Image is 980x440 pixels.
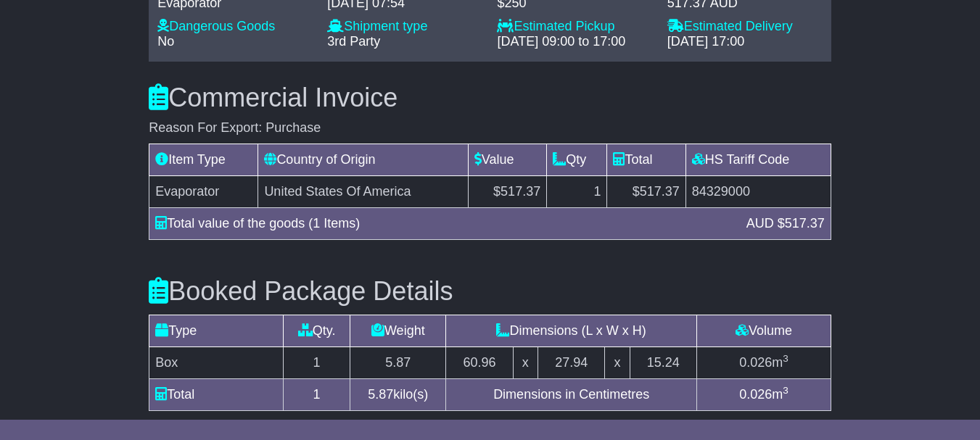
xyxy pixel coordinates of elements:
td: Volume [697,315,831,346]
h3: Commercial Invoice [149,83,831,112]
td: kilo(s) [350,378,446,410]
div: [DATE] 17:00 [667,34,823,50]
td: $517.37 [607,175,685,207]
div: Estimated Delivery [667,19,823,35]
td: Qty [547,144,607,175]
td: 15.24 [630,346,696,378]
td: x [605,346,630,378]
td: Dimensions (L x W x H) [446,315,697,346]
div: Estimated Pickup [497,19,652,35]
span: 5.87 [368,387,393,402]
td: Evaporator [149,175,258,207]
span: 3rd Party [327,34,380,49]
td: 1 [547,175,607,207]
td: Value [468,144,546,175]
td: Item Type [149,144,258,175]
td: Total [149,378,284,410]
td: 84329000 [685,175,831,207]
span: 0.026 [739,387,772,402]
td: Qty. [283,315,350,346]
sup: 3 [783,385,788,396]
div: Shipment type [327,19,482,35]
td: 1 [283,346,350,378]
td: Weight [350,315,446,346]
td: Box [149,346,284,378]
sup: 3 [783,353,788,364]
td: x [513,346,538,378]
td: 5.87 [350,346,446,378]
span: 0.026 [739,355,772,370]
span: No [157,34,174,49]
div: Reason For Export: Purchase [149,120,831,136]
td: 60.96 [446,346,513,378]
div: [DATE] 09:00 to 17:00 [497,34,652,50]
td: m [697,346,831,378]
div: Total value of the goods (1 Items) [148,214,739,233]
td: United States Of America [258,175,468,207]
td: Total [607,144,685,175]
td: $517.37 [468,175,546,207]
h3: Booked Package Details [149,277,831,306]
td: HS Tariff Code [685,144,831,175]
td: m [697,378,831,410]
td: Type [149,315,284,346]
td: 1 [283,378,350,410]
td: Country of Origin [258,144,468,175]
td: 27.94 [538,346,604,378]
td: Dimensions in Centimetres [446,378,697,410]
div: AUD $517.37 [739,214,832,233]
div: Dangerous Goods [157,19,313,35]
